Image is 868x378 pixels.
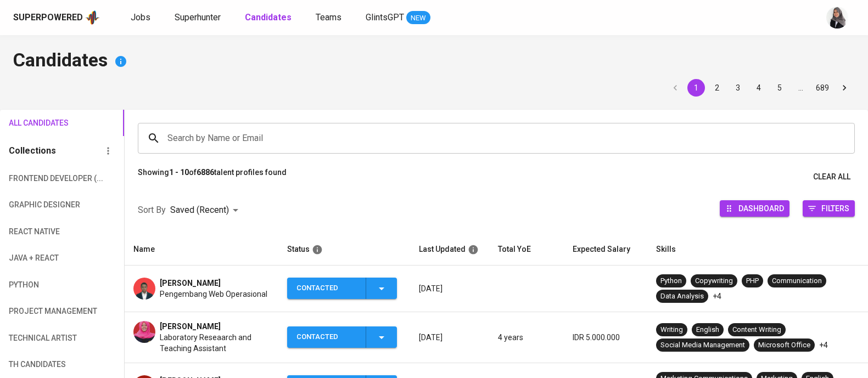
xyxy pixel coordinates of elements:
[746,276,759,286] div: PHP
[660,340,745,351] div: Social Media Management
[9,116,67,130] span: All Candidates
[160,332,270,354] span: Laboratory Reseaarch and Teaching Assistant
[9,251,67,265] span: Java + React
[758,340,810,351] div: Microsoft Office
[133,278,155,300] img: 3d75d5d8765862a4b9bf05e7c9f52144.jpg
[813,170,850,184] span: Clear All
[13,12,83,24] div: Superpowered
[695,276,733,286] div: Copywriting
[803,200,855,217] button: Filters
[9,225,67,239] span: React Native
[732,325,781,335] div: Content Writing
[131,11,153,25] a: Jobs
[138,204,166,217] p: Sort By
[245,11,294,25] a: Candidates
[245,12,292,22] b: Candidates
[9,143,56,159] h6: Collections
[410,234,489,266] th: Last Updated
[9,278,67,292] span: python
[316,12,341,22] span: Teams
[713,291,721,302] p: +4
[296,278,357,299] div: Contacted
[9,358,67,371] span: TH candidates
[809,167,855,187] button: Clear All
[85,9,100,26] img: app logo
[660,291,704,302] div: Data Analysis
[9,304,67,318] span: Project Management
[772,276,822,286] div: Communication
[9,198,67,212] span: Graphic Designer
[813,79,832,97] button: Go to page 689
[316,11,344,25] a: Teams
[138,167,287,187] p: Showing of talent profiles found
[278,234,410,266] th: Status
[819,340,828,351] p: +4
[708,79,726,97] button: Go to page 2
[170,200,242,221] div: Saved (Recent)
[821,201,849,216] span: Filters
[287,278,397,299] button: Contacted
[13,9,100,26] a: Superpoweredapp logo
[696,325,719,335] div: English
[564,234,647,266] th: Expected Salary
[720,200,789,217] button: Dashboard
[660,325,683,335] div: Writing
[826,7,848,29] img: sinta.windasari@glints.com
[170,204,229,217] p: Saved (Recent)
[419,283,480,294] p: [DATE]
[498,332,555,343] p: 4 years
[175,12,221,22] span: Superhunter
[406,13,430,24] span: NEW
[169,168,189,177] b: 1 - 10
[160,289,267,300] span: Pengembang Web Operasional
[160,278,221,289] span: [PERSON_NAME]
[197,168,214,177] b: 6886
[131,12,150,22] span: Jobs
[738,201,784,216] span: Dashboard
[296,326,357,348] div: Contacted
[687,79,705,97] button: page 1
[792,82,809,93] div: …
[175,11,223,25] a: Superhunter
[750,79,768,97] button: Go to page 4
[489,234,564,266] th: Total YoE
[419,332,480,343] p: [DATE]
[287,326,397,348] button: Contacted
[9,172,67,185] span: Frontend Developer (...
[771,79,788,97] button: Go to page 5
[13,48,855,75] h4: Candidates
[366,12,404,22] span: GlintsGPT
[660,276,682,286] div: Python
[729,79,747,97] button: Go to page 3
[125,234,278,266] th: Name
[836,79,853,97] button: Go to next page
[366,11,430,25] a: GlintsGPT NEW
[665,79,855,97] nav: pagination navigation
[160,321,221,332] span: [PERSON_NAME]
[573,332,639,343] p: IDR 5.000.000
[133,321,155,343] img: ce433b3038eaaa23121d71413f44380d.png
[9,331,67,345] span: technical artist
